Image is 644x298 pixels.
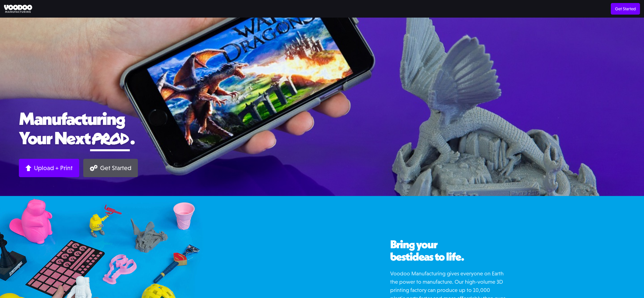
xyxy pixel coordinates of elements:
[19,109,625,151] h1: Manufacturing Your Next .
[4,5,32,13] img: Voodoo Manufacturing logo
[390,238,506,263] h2: Bring your best
[611,3,640,15] a: Get Started
[34,164,73,172] div: Upload + Print
[100,164,131,172] div: Get Started
[90,165,98,171] img: Gears
[90,127,130,149] span: prod
[410,250,464,264] span: ideas to life.
[25,165,31,171] img: Arrow up
[19,159,79,177] a: Upload + Print
[83,159,138,177] a: Get Started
